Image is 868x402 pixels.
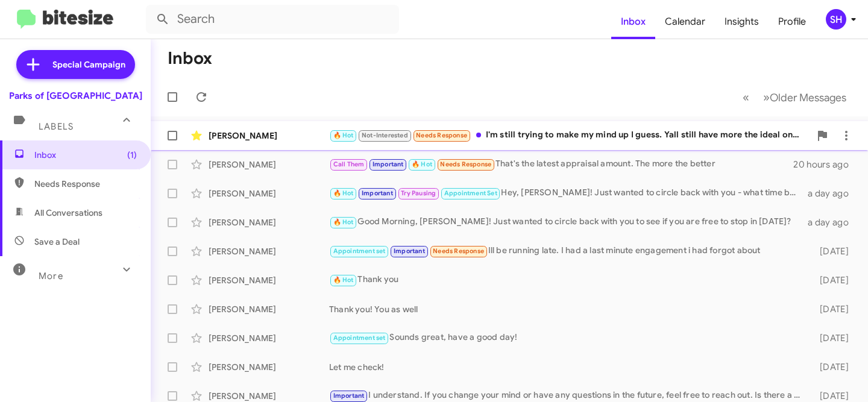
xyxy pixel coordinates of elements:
[611,4,655,39] a: Inbox
[333,334,386,342] span: Appointment set
[806,187,858,199] div: a day ago
[433,247,484,255] span: Needs Response
[329,361,806,373] div: Let me check!
[52,58,125,71] span: Special Campaign
[806,274,858,286] div: [DATE]
[444,189,497,197] span: Appointment Set
[329,331,806,345] div: Sounds great, have a good day!
[806,245,858,257] div: [DATE]
[333,276,354,284] span: 🔥 Hot
[816,9,855,30] button: SH
[806,390,858,402] div: [DATE]
[209,274,329,286] div: [PERSON_NAME]
[209,187,329,199] div: [PERSON_NAME]
[333,218,354,226] span: 🔥 Hot
[209,159,329,171] div: [PERSON_NAME]
[743,90,749,105] span: «
[329,186,806,200] div: Hey, [PERSON_NAME]! Just wanted to circle back with you - what time best works for you to stop in...
[362,189,393,197] span: Important
[770,91,846,104] span: Older Messages
[806,332,858,344] div: [DATE]
[826,9,846,30] div: SH
[209,361,329,373] div: [PERSON_NAME]
[655,4,715,39] a: Calendar
[209,216,329,228] div: [PERSON_NAME]
[333,189,354,197] span: 🔥 Hot
[329,303,806,315] div: Thank you! You as well
[329,157,793,171] div: That's the latest appraisal amount. The more the better
[34,178,137,190] span: Needs Response
[209,303,329,315] div: [PERSON_NAME]
[34,236,80,248] span: Save a Deal
[715,4,769,39] a: Insights
[806,361,858,373] div: [DATE]
[793,159,858,171] div: 20 hours ago
[146,5,399,34] input: Search
[329,244,806,258] div: Ill be running late. I had a last minute engagement i had forgot about
[806,216,858,228] div: a day ago
[329,128,810,142] div: I'm still trying to make my mind up I guess. Yall still have more the ideal one that I want, so I...
[329,215,806,229] div: Good Morning, [PERSON_NAME]! Just wanted to circle back with you to see if you are free to stop i...
[416,131,467,139] span: Needs Response
[769,4,816,39] a: Profile
[763,90,770,105] span: »
[34,149,137,161] span: Inbox
[440,160,491,168] span: Needs Response
[333,131,354,139] span: 🔥 Hot
[127,149,137,161] span: (1)
[756,85,854,110] button: Next
[735,85,756,110] button: Previous
[209,130,329,142] div: [PERSON_NAME]
[806,303,858,315] div: [DATE]
[16,50,135,79] a: Special Campaign
[412,160,432,168] span: 🔥 Hot
[333,160,365,168] span: Call Them
[9,90,142,102] div: Parks of [GEOGRAPHIC_DATA]
[373,160,404,168] span: Important
[362,131,408,139] span: Not-Interested
[209,245,329,257] div: [PERSON_NAME]
[39,121,74,132] span: Labels
[34,207,102,219] span: All Conversations
[209,390,329,402] div: [PERSON_NAME]
[329,273,806,287] div: Thank you
[39,271,63,281] span: More
[394,247,425,255] span: Important
[736,85,854,110] nav: Page navigation example
[168,49,212,68] h1: Inbox
[333,392,365,400] span: Important
[401,189,436,197] span: Try Pausing
[209,332,329,344] div: [PERSON_NAME]
[333,247,386,255] span: Appointment set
